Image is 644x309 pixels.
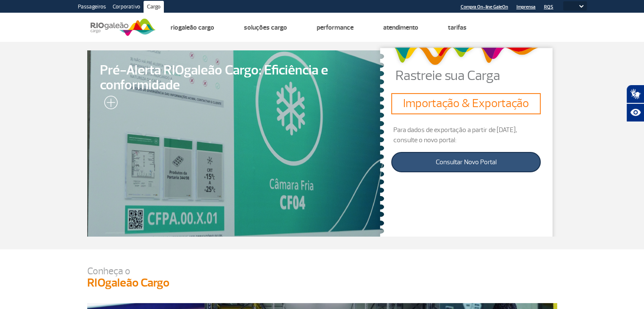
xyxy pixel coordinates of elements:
img: grafismo [391,43,541,69]
a: Compra On-line GaleOn [461,4,508,10]
h3: RIOgaleão Cargo [87,276,557,290]
button: Abrir tradutor de língua de sinais. [626,85,644,103]
p: Rastreie sua Carga [395,69,557,83]
a: Corporativo [109,1,144,14]
a: Pré-Alerta RIOgaleão Cargo: Eficiência e conformidade [87,50,384,237]
div: Plugin de acessibilidade da Hand Talk. [626,85,644,122]
a: Soluções Cargo [244,23,287,32]
a: Consultar Novo Portal [391,152,541,172]
a: Tarifas [448,23,467,32]
a: Cargo [144,1,164,14]
a: Imprensa [517,4,536,10]
a: Atendimento [383,23,418,32]
p: Conheça o [87,266,557,276]
a: RQS [544,4,553,10]
a: Performance [317,23,354,32]
a: Riogaleão Cargo [171,23,214,32]
a: Passageiros [75,1,109,14]
h3: Importação & Exportação [395,97,537,111]
p: Para dados de exportação a partir de [DATE], consulte o novo portal: [391,125,541,145]
img: leia-mais [100,96,118,113]
button: Abrir recursos assistivos. [626,103,644,122]
span: Pré-Alerta RIOgaleão Cargo: Eficiência e conformidade [100,63,372,93]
